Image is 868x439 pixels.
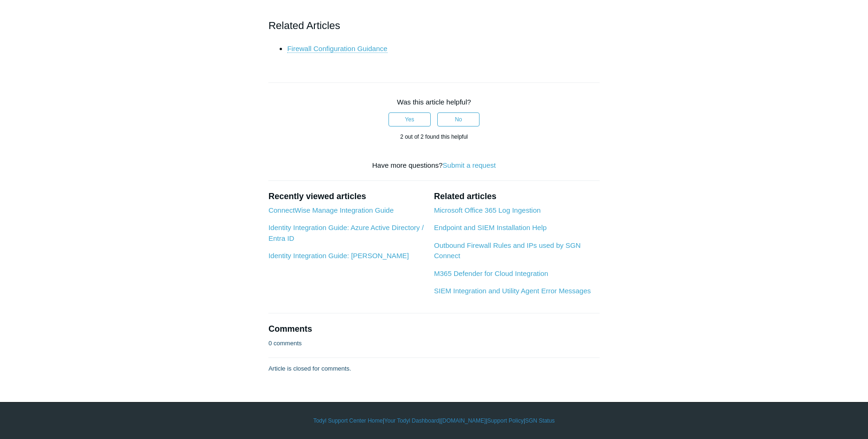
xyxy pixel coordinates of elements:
[434,206,541,214] a: Microsoft Office 365 Log Ingestion
[268,364,351,373] p: Article is closed for comments.
[268,252,409,260] a: Identity Integration Guide: [PERSON_NAME]
[268,17,600,34] h2: Related Articles
[525,417,555,425] a: SGN Status
[437,112,480,126] button: This article was not helpful
[441,417,486,425] a: [DOMAIN_NAME]
[268,206,394,214] a: ConnectWise Manage Integration Guide
[384,417,439,425] a: Your Todyl Dashboard
[268,190,425,203] h2: Recently viewed articles
[434,190,600,203] h2: Related articles
[434,287,591,295] a: SIEM Integration and Utility Agent Error Messages
[268,323,600,335] h2: Comments
[400,134,468,140] span: 2 out of 2 found this helpful
[434,223,547,231] a: Endpoint and SIEM Installation Help
[434,241,581,260] a: Outbound Firewall Rules and IPs used by SGN Connect
[268,160,600,171] div: Have more questions?
[487,417,524,425] a: Support Policy
[442,161,495,169] a: Submit a request
[162,417,706,425] div: | | | |
[397,98,471,106] span: Was this article helpful?
[268,223,424,242] a: Identity Integration Guide: Azure Active Directory / Entra ID
[268,339,302,348] p: 0 comments
[287,45,387,53] a: Firewall Configuration Guidance
[313,417,383,425] a: Todyl Support Center Home
[434,269,548,277] a: M365 Defender for Cloud Integration
[388,112,431,126] button: This article was helpful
